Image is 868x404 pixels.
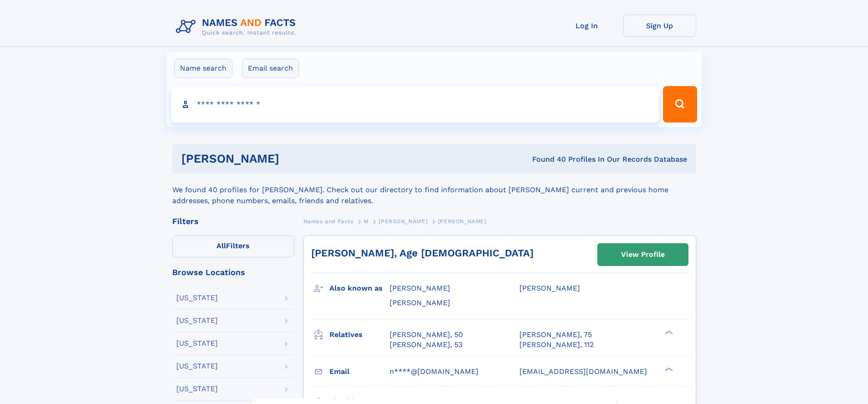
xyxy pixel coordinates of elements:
div: Browse Locations [172,268,294,276]
span: [EMAIL_ADDRESS][DOMAIN_NAME] [519,367,647,376]
span: M [364,218,369,225]
span: [PERSON_NAME] [438,218,487,225]
input: search input [171,86,659,123]
a: [PERSON_NAME], 112 [519,340,594,350]
a: View Profile [598,244,688,266]
span: [PERSON_NAME] [390,298,450,307]
span: [PERSON_NAME] [519,284,580,292]
div: ❯ [663,329,673,335]
label: Email search [242,59,299,78]
a: [PERSON_NAME], 75 [519,330,592,340]
a: Log In [550,15,623,37]
button: Search Button [663,86,697,123]
div: ❯ [663,366,673,372]
div: Filters [172,217,294,225]
h3: Email [329,364,390,379]
div: [US_STATE] [176,317,218,324]
div: Found 40 Profiles In Our Records Database [406,154,687,164]
label: Filters [172,235,294,257]
a: [PERSON_NAME], 53 [390,340,462,350]
span: [PERSON_NAME] [390,284,450,292]
div: [US_STATE] [176,340,218,347]
div: [US_STATE] [176,363,218,370]
h3: Also known as [329,281,390,296]
span: [PERSON_NAME] [379,218,427,225]
div: We found 40 profiles for [PERSON_NAME]. Check out our directory to find information about [PERSON... [172,174,696,206]
a: [PERSON_NAME], 50 [390,330,463,340]
div: View Profile [621,244,665,265]
span: All [216,241,226,250]
div: [US_STATE] [176,385,218,393]
a: [PERSON_NAME], Age [DEMOGRAPHIC_DATA] [311,247,534,259]
a: Names and Facts [303,215,354,227]
a: [PERSON_NAME] [379,215,427,227]
h3: Relatives [329,327,390,343]
a: M [364,215,369,227]
label: Name search [174,59,232,78]
img: Logo Names and Facts [172,15,303,39]
a: Sign Up [623,15,696,37]
div: [US_STATE] [176,294,218,302]
h1: [PERSON_NAME] [181,153,406,164]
